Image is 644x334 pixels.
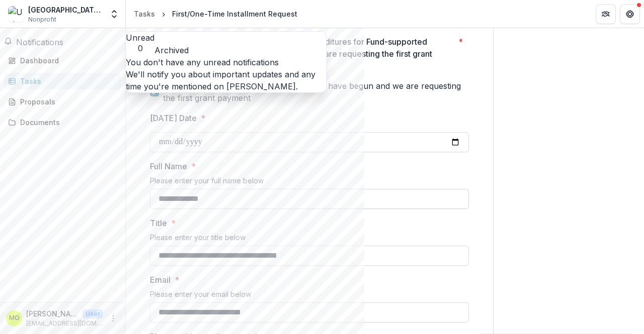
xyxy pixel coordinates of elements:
div: Please enter your email below [150,290,469,302]
span: Nonprofit [28,15,56,24]
div: Maura O’Keefe [9,315,20,321]
div: Tasks [20,76,113,86]
button: Notifications [4,36,63,48]
div: Please enter your title below [150,233,469,246]
button: Get Help [620,4,640,24]
div: First/One-Time Installment Request [172,9,297,19]
p: Email [150,274,171,286]
button: Partners [596,4,616,24]
div: Proposals [20,96,113,107]
nav: breadcrumb [130,7,301,21]
a: Tasks [130,7,159,21]
img: University of Massachusetts (UMASS) Foundation Inc [8,6,24,22]
div: Documents [20,117,113,128]
p: You don't have any unread notifications [126,56,326,68]
button: Archived [154,44,189,56]
a: Documents [4,114,121,131]
button: More [107,312,119,324]
div: [GEOGRAPHIC_DATA][US_STATE] (UMASS) Foundation Inc [28,5,103,15]
a: Tasks [4,73,121,89]
div: Please enter your full name below [150,176,469,189]
p: Title [150,217,167,229]
p: [DATE] Date [150,112,197,124]
p: Full Name [150,160,187,172]
div: Tasks [134,9,155,19]
button: Open entity switcher [107,4,121,24]
p: [PERSON_NAME] [26,308,78,319]
a: Proposals [4,93,121,110]
button: Unread [126,32,154,53]
p: We'll notify you about important updates and any time you're mentioned on [PERSON_NAME]. [126,68,326,92]
span: 0 [126,44,154,53]
div: Dashboard [20,55,113,66]
p: [EMAIL_ADDRESS][DOMAIN_NAME] [26,319,103,328]
p: User [83,309,103,318]
a: Dashboard [4,52,121,69]
span: Notifications [16,37,63,47]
